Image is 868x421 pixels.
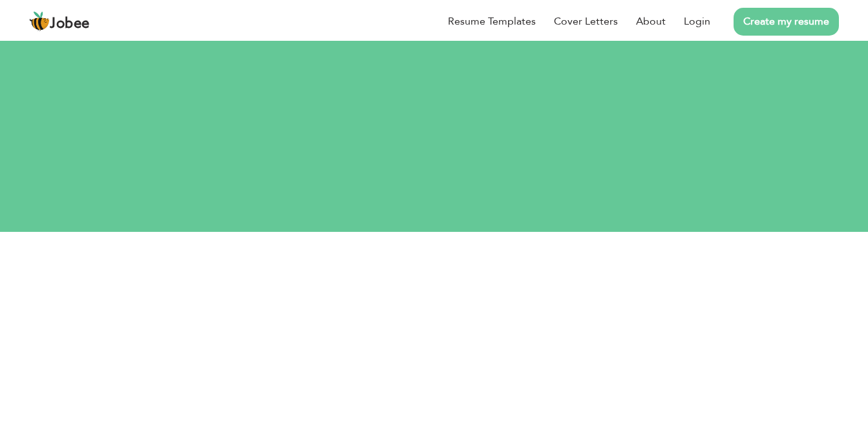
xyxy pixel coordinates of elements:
[29,11,50,32] img: jobee.io
[636,14,666,29] a: About
[448,14,536,29] a: Resume Templates
[734,8,839,36] a: Create my resume
[554,14,618,29] a: Cover Letters
[29,11,90,32] a: Jobee
[50,17,90,31] span: Jobee
[684,14,710,29] a: Login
